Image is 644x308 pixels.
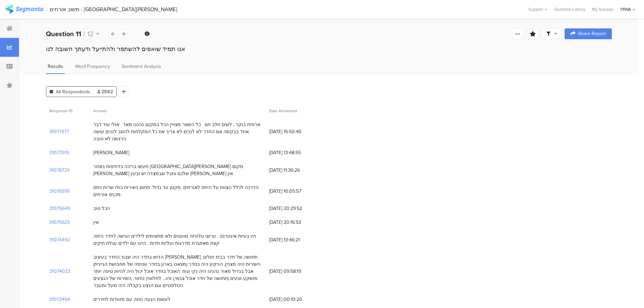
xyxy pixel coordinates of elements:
[46,45,612,53] div: אנו תמיד שואפים להשתפר ולהתייעל ודעתך חשובה לנו
[49,296,70,303] section: 31073454
[49,108,72,114] span: Response ID
[93,296,170,303] div: לעשות הגעה נוחה עם מזוודות לחדרים
[620,6,631,13] div: IYHA
[269,236,323,243] span: [DATE] 13:46:21
[49,219,70,226] section: 31075625
[49,128,69,135] section: 31077377
[578,31,606,36] span: Share Report
[93,205,110,212] div: הכל טוב
[93,108,107,114] span: Answer
[83,29,85,39] span: /
[551,6,589,13] a: Question Library
[122,63,161,70] span: Sentiment Analysis
[46,29,81,39] b: Question 11
[75,63,110,70] span: Word Frequency
[93,184,262,198] div: הדרכה לכלל הצוות על היחס לאורחים. מקטן עד גדול. תחום האירוח כולו שרות ויחס מכניס אורחים.
[49,188,70,195] section: 31076595
[97,88,113,95] span: 2562
[49,236,70,243] section: 31074492
[56,88,90,95] span: All Respondents
[93,121,262,142] div: ארוחת בוקר , לשים חלב חם . כל השאר מצויין הכל במקום נהננו מאד . אולי עוד דבר אחד בבקשה אם החדר לא...
[49,268,70,275] section: 31074033
[589,6,617,13] a: My Surveys
[269,219,323,226] span: [DATE] 20:16:53
[269,268,323,275] span: [DATE] 09:58:19
[93,163,262,177] div: תעשו בריכה בדחיפות באזור [GEOGRAPHIC_DATA][PERSON_NAME] מקום [PERSON_NAME] שלכם וחבל שבמצדה יש וב...
[528,4,547,15] div: Support
[93,233,262,247] div: היו בעיות אינטרנט . ערוצי טלוויזה מועטים ולא מתאימים לילדים הגישה לחדר היתה קצת מאתגרת מדרגות ועל...
[49,205,70,212] section: 31075649
[93,149,129,156] div: [PERSON_NAME]
[269,188,323,195] span: [DATE] 10:05:57
[87,29,94,39] span: 12
[93,219,99,226] div: אין
[269,128,323,135] span: [DATE] 15:50:40
[93,254,262,289] div: הדוש בחדר היה שבור,החדר בעיצוב [PERSON_NAME] תחושה של חדר בבית חולים. השירות היה מצויין, הניקיון ...
[269,296,323,303] span: [DATE] 00:10:20
[5,5,43,14] img: segmanta logo
[46,5,47,13] div: |
[269,108,297,114] span: Date Answered
[49,167,70,174] section: 31076729
[49,149,69,156] section: 31077019
[269,167,323,174] span: [DATE] 11:36:26
[50,6,177,13] div: משוב אורחים - [GEOGRAPHIC_DATA][PERSON_NAME]
[48,63,63,70] span: Results
[269,205,323,212] span: [DATE] 20:29:52
[269,149,323,156] span: [DATE] 13:48:55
